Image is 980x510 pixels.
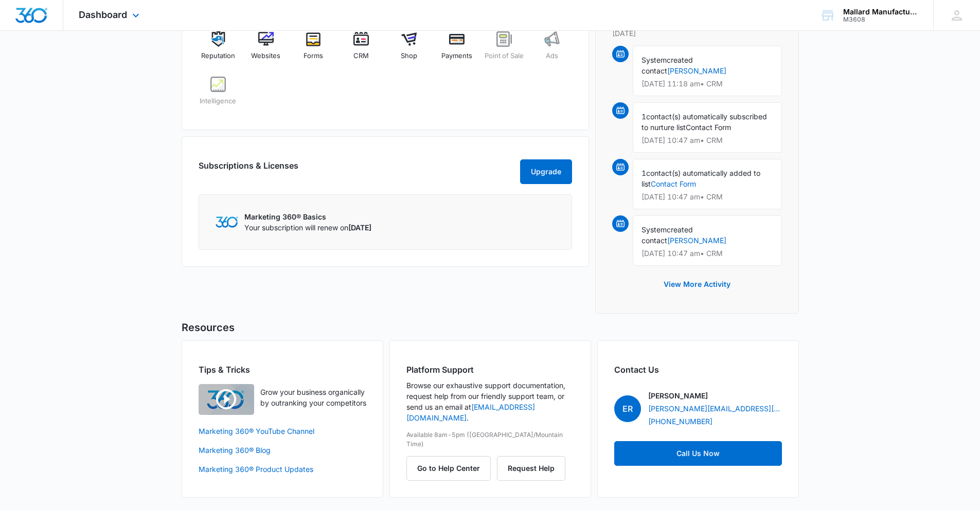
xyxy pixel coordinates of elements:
span: Dashboard [79,9,127,20]
img: Quick Overview Video [199,384,254,415]
p: Marketing 360® Basics [244,211,371,222]
h2: Tips & Tricks [199,363,366,376]
p: [PERSON_NAME] [648,390,708,401]
span: Contact Form [686,123,731,132]
span: 1 [642,112,646,121]
span: Websites [251,51,280,61]
span: Intelligence [200,96,236,106]
a: Go to Help Center [406,464,497,472]
span: [DATE] [348,223,371,232]
p: [DATE] 10:47 am • CRM [642,250,773,257]
span: CRM [353,51,369,61]
h2: Platform Support [406,363,574,376]
a: Contact Form [651,179,696,188]
a: Websites [246,31,286,68]
a: Ads [532,31,572,68]
button: Upgrade [520,159,572,184]
a: Reputation [199,31,238,68]
span: contact(s) automatically added to list [642,169,760,188]
span: Shop [401,51,417,61]
a: Request Help [497,464,565,472]
span: Point of Sale [485,51,524,61]
a: Shop [389,31,429,68]
p: Available 8am-5pm ([GEOGRAPHIC_DATA]/Mountain Time) [406,430,574,449]
button: Go to Help Center [406,456,491,481]
a: [PERSON_NAME] [667,236,726,245]
button: View More Activity [653,272,741,297]
img: Marketing 360 Logo [216,216,238,227]
span: Forms [304,51,323,61]
a: Forms [294,31,333,68]
h2: Contact Us [614,363,782,376]
a: [PHONE_NUMBER] [648,416,712,427]
a: Intelligence [199,77,238,114]
span: System [642,56,667,64]
p: [DATE] 10:47 am • CRM [642,193,773,201]
a: CRM [342,31,381,68]
div: account id [843,16,918,23]
span: contact(s) automatically subscribed to nurture list [642,112,767,132]
a: Payments [437,31,476,68]
p: Your subscription will renew on [244,222,371,233]
p: [DATE] 11:18 am • CRM [642,80,773,87]
p: [DATE] 10:47 am • CRM [642,137,773,144]
span: Payments [441,51,472,61]
h5: Resources [182,320,799,335]
div: account name [843,8,918,16]
span: created contact [642,56,693,75]
span: Reputation [201,51,235,61]
a: [PERSON_NAME][EMAIL_ADDRESS][DOMAIN_NAME] [648,403,782,414]
a: [PERSON_NAME] [667,66,726,75]
p: Browse our exhaustive support documentation, request help from our friendly support team, or send... [406,380,574,423]
a: Marketing 360® YouTube Channel [199,426,366,436]
a: Call Us Now [614,441,782,466]
span: ER [614,395,641,422]
a: Point of Sale [485,31,524,68]
p: [DATE] [612,28,782,39]
p: Grow your business organically by outranking your competitors [260,387,366,408]
span: System [642,225,667,234]
h2: Subscriptions & Licenses [199,159,298,180]
span: Ads [546,51,558,61]
span: 1 [642,169,646,177]
a: Marketing 360® Blog [199,445,366,456]
span: created contact [642,225,693,245]
a: Marketing 360® Product Updates [199,464,366,475]
button: Request Help [497,456,565,481]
